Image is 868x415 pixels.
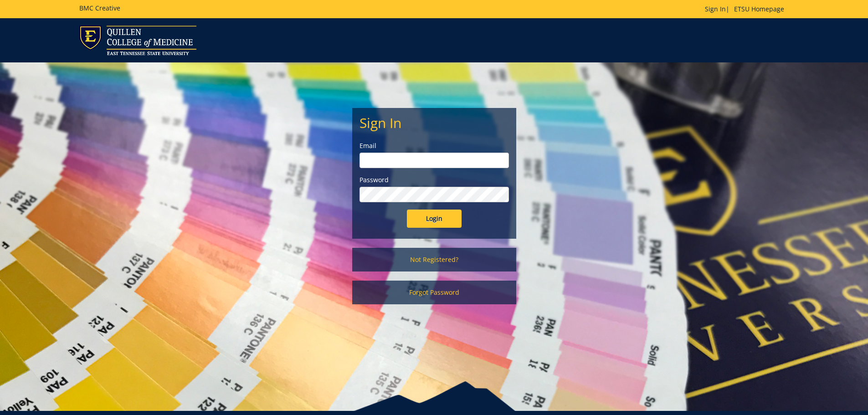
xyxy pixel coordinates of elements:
p: | [705,5,789,14]
h2: Sign In [360,115,509,130]
a: Forgot Password [352,281,516,304]
a: Sign In [705,5,726,13]
label: Email [360,141,509,150]
input: Login [407,210,462,228]
h5: BMC Creative [79,5,120,11]
a: Not Registered? [352,248,516,272]
a: ETSU Homepage [729,5,789,13]
label: Password [360,175,509,184]
img: ETSU logo [79,26,196,55]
